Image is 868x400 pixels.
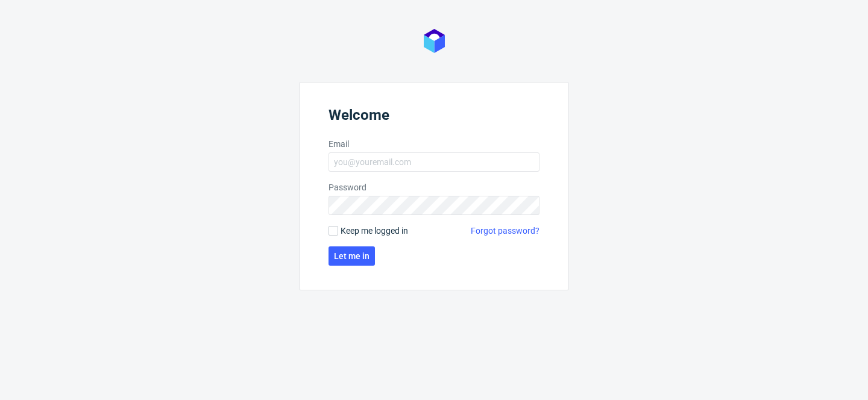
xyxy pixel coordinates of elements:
label: Email [329,138,539,150]
a: Forgot password? [471,225,539,237]
span: Let me in [334,252,370,260]
button: Let me in [329,246,375,266]
label: Password [329,181,539,193]
span: Keep me logged in [341,225,408,237]
header: Welcome [329,107,539,128]
input: you@youremail.com [329,152,539,172]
